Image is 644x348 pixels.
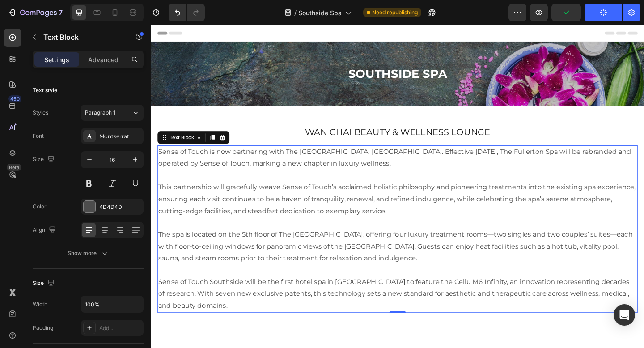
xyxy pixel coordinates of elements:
div: Size [33,277,56,289]
div: Padding [33,324,53,332]
button: Paragraph 1 [81,105,144,121]
p: Settings [44,55,69,64]
p: Text Block [43,32,119,42]
div: Styles [33,109,48,117]
div: Font [33,132,44,140]
div: Width [33,300,47,308]
div: Beta [7,164,21,171]
div: Color [33,203,47,211]
iframe: Design area [151,25,644,348]
div: 4D4D4D [99,203,141,211]
h2: Wan Chai Beauty & Wellness Lounge [7,110,530,123]
div: Undo/Redo [169,4,205,21]
button: Show more [33,245,144,261]
button: 7 [4,4,67,21]
div: Text Block [18,119,49,127]
div: Size [33,153,56,166]
div: Align [33,224,58,236]
div: Montserrat [99,132,141,140]
p: 7 [59,7,63,18]
p: Sense of Touch Southside will be the first hotel spa in [GEOGRAPHIC_DATA] to feature the Cellu M6... [8,273,529,312]
p: Advanced [88,55,119,64]
span: Southside Spa [298,8,342,17]
div: 450 [8,95,21,102]
span: / [294,8,297,17]
input: Auto [81,296,143,312]
span: Need republishing [372,8,418,17]
span: Paragraph 1 [85,109,115,117]
div: Text style [33,86,57,94]
div: Add... [99,324,141,332]
p: This partnership will gracefully weave Sense of Touch’s acclaimed holistic philosophy and pioneer... [8,170,529,209]
div: Rich Text Editor. Editing area: main [7,131,530,313]
p: Sense of Touch is now partnering with The [GEOGRAPHIC_DATA] [GEOGRAPHIC_DATA]. Effective [DATE], ... [8,132,529,158]
p: The spa is located on the 5th floor of The [GEOGRAPHIC_DATA], offering four luxury treatment room... [8,222,529,260]
div: Open Intercom Messenger [614,304,635,326]
div: Show more [68,249,109,258]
